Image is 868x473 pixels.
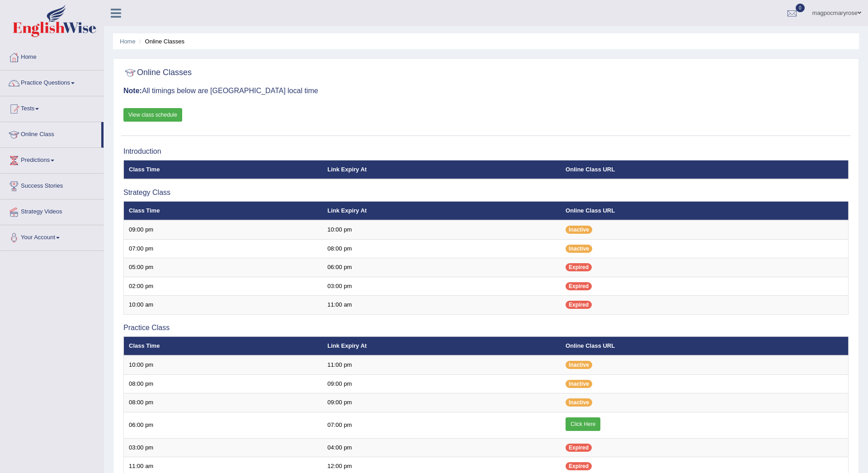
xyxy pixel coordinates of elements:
span: Inactive [566,226,592,234]
td: 11:00 am [322,296,561,315]
a: Online Class [0,122,101,145]
h3: Practice Class [123,324,849,332]
th: Online Class URL [561,336,848,355]
a: Success Stories [0,174,104,196]
td: 02:00 pm [124,277,323,296]
td: 05:00 pm [124,258,323,277]
span: Expired [566,462,592,470]
a: Tests [0,96,104,119]
h2: Online Classes [123,66,192,80]
td: 08:00 pm [124,393,323,412]
span: 0 [796,4,805,12]
span: Expired [566,301,592,309]
td: 06:00 pm [322,258,561,277]
h3: All timings below are [GEOGRAPHIC_DATA] local time [123,87,849,95]
th: Class Time [124,336,323,355]
th: Link Expiry At [322,336,561,355]
b: Note: [123,87,142,95]
a: Practice Questions [0,71,104,93]
td: 06:00 pm [124,412,323,438]
span: Inactive [566,380,592,388]
th: Link Expiry At [322,160,561,179]
a: Your Account [0,225,104,248]
a: Home [0,45,104,67]
td: 07:00 pm [322,412,561,438]
td: 03:00 pm [322,277,561,296]
li: Online Classes [137,37,184,46]
a: Click Here [566,417,600,431]
th: Class Time [124,201,323,220]
span: Inactive [566,361,592,369]
h3: Introduction [123,147,849,156]
a: View class schedule [123,108,182,122]
span: Inactive [566,245,592,253]
a: Strategy Videos [0,199,104,222]
h3: Strategy Class [123,189,849,197]
th: Link Expiry At [322,201,561,220]
td: 10:00 am [124,296,323,315]
td: 09:00 pm [322,393,561,412]
td: 08:00 pm [322,239,561,258]
th: Class Time [124,160,323,179]
td: 09:00 pm [322,374,561,393]
span: Expired [566,282,592,290]
td: 10:00 pm [124,355,323,374]
td: 09:00 pm [124,220,323,239]
td: 07:00 pm [124,239,323,258]
a: Home [120,38,136,45]
th: Online Class URL [561,160,848,179]
span: Expired [566,444,592,452]
td: 04:00 pm [322,438,561,457]
th: Online Class URL [561,201,848,220]
span: Expired [566,263,592,271]
td: 03:00 pm [124,438,323,457]
td: 10:00 pm [322,220,561,239]
span: Inactive [566,398,592,407]
a: Predictions [0,148,104,170]
td: 08:00 pm [124,374,323,393]
td: 11:00 pm [322,355,561,374]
